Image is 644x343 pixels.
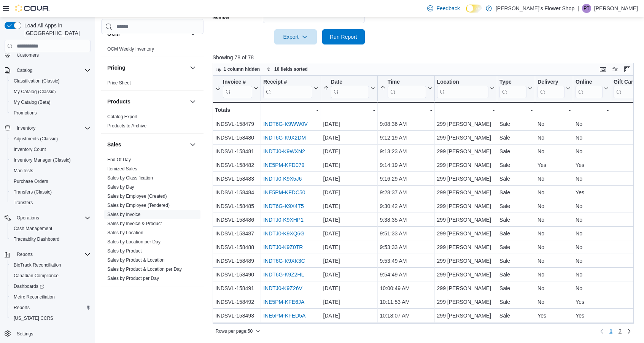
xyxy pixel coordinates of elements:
span: Canadian Compliance [14,273,59,279]
div: [DATE] [323,174,375,183]
button: Metrc Reconciliation [8,292,94,302]
span: 1 column hidden [224,66,260,72]
span: Adjustments (Classic) [14,136,58,142]
button: Products [188,97,197,106]
span: Sales by Location [107,230,143,236]
button: Reports [2,249,94,260]
div: Sale [499,174,533,183]
a: Traceabilty Dashboard [11,235,62,244]
div: No [537,133,571,142]
button: Operations [2,213,94,223]
span: Sales by Employee (Tendered) [107,202,170,208]
div: No [576,133,609,142]
span: Promotions [14,110,37,116]
div: No [576,119,609,129]
div: Sales [101,155,204,286]
span: Products to Archive [107,123,146,129]
div: Time [387,79,426,98]
div: OCM [101,44,204,57]
span: Settings [14,329,91,338]
div: No [576,215,609,224]
div: 299 [PERSON_NAME] [437,174,495,183]
span: Transfers (Classic) [14,189,52,195]
a: [US_STATE] CCRS [11,314,56,323]
button: Classification (Classic) [8,76,94,86]
a: My Catalog (Beta) [11,98,54,107]
div: Sale [499,147,533,156]
div: No [537,188,571,197]
button: Inventory [14,124,38,133]
div: [DATE] [323,119,375,129]
div: No [537,202,571,211]
span: [US_STATE] CCRS [14,315,53,321]
a: Dashboards [11,282,47,291]
div: - [499,105,533,114]
span: Feedback [436,5,460,12]
div: [DATE] [323,243,375,252]
span: Catalog [14,66,91,75]
a: INE5PM-KFDC50 [263,189,305,195]
div: Type [499,79,526,86]
span: Traceabilty Dashboard [11,235,91,244]
div: Sale [499,229,533,238]
button: Date [323,79,375,98]
span: Canadian Compliance [11,271,91,280]
div: 9:08:36 AM [380,119,432,129]
a: INDTJ0-K9Z26V [263,285,302,291]
div: Sale [499,133,533,142]
button: Location [437,79,495,98]
a: INDTJ0-K9Z0TR [263,244,303,250]
h3: Pricing [107,64,125,71]
span: Traceabilty Dashboard [14,236,59,242]
div: INDSVL-158479 [215,119,258,129]
a: Sales by Product & Location per Day [107,267,182,272]
span: Metrc Reconciliation [14,294,55,300]
a: INDTJ0-K9XQ6G [263,230,304,237]
span: Itemized Sales [107,166,137,172]
a: Dashboards [8,281,94,292]
span: Operations [17,215,39,221]
span: Transfers [11,198,91,207]
a: My Catalog (Classic) [11,87,59,96]
button: Reports [14,250,36,259]
span: Dashboards [14,283,44,289]
div: 9:12:19 AM [380,133,432,142]
span: Customers [17,52,39,58]
span: Inventory Manager (Classic) [14,157,71,163]
a: BioTrack Reconciliation [11,260,64,270]
button: Cash Management [8,223,94,234]
a: Sales by Employee (Tendered) [107,203,170,208]
div: Location [437,79,488,86]
a: Inventory Manager (Classic) [11,156,74,165]
a: Promotions [11,108,40,118]
div: 299 [PERSON_NAME] [437,160,495,170]
div: 299 [PERSON_NAME] [437,147,495,156]
span: Dark Mode [466,13,466,13]
button: BioTrack Reconciliation [8,260,94,270]
div: 9:28:37 AM [380,188,432,197]
div: No [537,147,571,156]
span: BioTrack Reconciliation [11,260,91,270]
a: INDTJ0-K9XHP1 [263,217,304,223]
div: No [576,147,609,156]
h3: Sales [107,141,121,148]
div: Time [387,79,426,86]
a: Sales by Product [107,248,142,254]
span: Promotions [11,108,91,118]
a: Sales by Product per Day [107,276,159,281]
button: Reports [8,302,94,313]
div: 299 [PERSON_NAME] [437,202,495,211]
a: INE5PM-KFED5A [263,313,305,319]
div: Yes [576,188,609,197]
button: Adjustments (Classic) [8,133,94,144]
a: Settings [14,329,36,338]
div: Yes [537,160,571,170]
button: Enter fullscreen [623,65,632,74]
span: Manifests [14,168,33,174]
a: Feedback [424,1,463,16]
button: Rows per page:50 [213,327,263,336]
button: Receipt # [263,79,318,98]
span: 1 [609,327,612,335]
button: Inventory Manager (Classic) [8,155,94,165]
div: 299 [PERSON_NAME] [437,119,495,129]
